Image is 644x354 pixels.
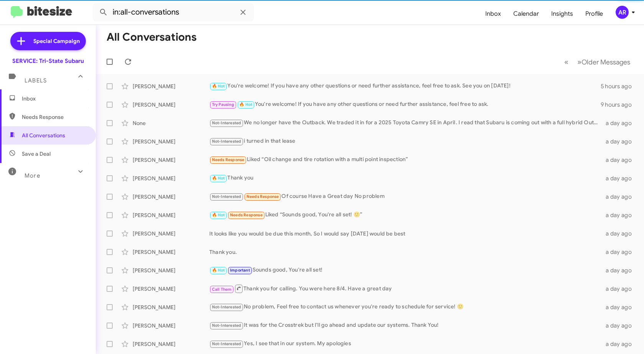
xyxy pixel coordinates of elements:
[603,267,638,274] div: a day ago
[10,32,86,50] a: Special Campaign
[212,305,242,310] span: Not-Interested
[209,321,603,330] div: It was for the Crosstrek but I'll go ahead and update our systems. Thank You!
[133,211,209,219] div: [PERSON_NAME]
[603,285,638,293] div: a day ago
[133,303,209,311] div: [PERSON_NAME]
[209,230,603,237] div: It looks like you would be due this month, So I would say [DATE] would be best
[209,284,603,293] div: Thank you for calling. You were here 8/4. Have a great day
[209,137,603,146] div: i turned in that lease
[209,211,603,219] div: Liked “Sounds good, You're all set! 🙂”
[133,119,209,127] div: None
[239,102,252,107] span: 🔥 Hot
[603,248,638,256] div: a day ago
[212,102,234,107] span: Try Pausing
[22,95,87,102] span: Inbox
[209,248,603,256] div: Thank you.
[133,248,209,256] div: [PERSON_NAME]
[33,37,80,45] span: Special Campaign
[12,57,84,65] div: SERVICE: Tri-State Subaru
[560,54,635,70] nav: Page navigation example
[230,212,263,217] span: Needs Response
[25,172,40,179] span: More
[212,120,242,125] span: Not-Interested
[507,3,545,25] a: Calendar
[209,192,603,201] div: Of course Have a Great day No problem
[609,6,636,19] button: AR
[603,340,638,348] div: a day ago
[133,138,209,145] div: [PERSON_NAME]
[603,156,638,164] div: a day ago
[209,155,603,164] div: Liked “Oil change and tire rotation with a multi point inspection”
[133,230,209,237] div: [PERSON_NAME]
[209,303,603,311] div: No problem, Feel free to contact us whenever you're ready to schedule for service! 🙂
[22,113,87,121] span: Needs Response
[545,3,579,25] a: Insights
[212,176,225,181] span: 🔥 Hot
[601,82,638,90] div: 5 hours ago
[133,267,209,274] div: [PERSON_NAME]
[93,3,254,21] input: Search
[603,230,638,237] div: a day ago
[209,266,603,275] div: Sounds good, You're all set!
[133,175,209,182] div: [PERSON_NAME]
[107,31,197,43] h1: All Conversations
[133,322,209,329] div: [PERSON_NAME]
[212,194,242,199] span: Not-Interested
[582,58,630,66] span: Older Messages
[212,341,242,346] span: Not-Interested
[209,174,603,183] div: Thank you
[579,3,609,25] a: Profile
[603,119,638,127] div: a day ago
[246,194,279,199] span: Needs Response
[577,57,582,67] span: »
[601,101,638,109] div: 9 hours ago
[209,100,601,109] div: You're welcome! If you have any other questions or need further assistance, feel free to ask.
[209,82,601,91] div: You're welcome! If you have any other questions or need further assistance, feel free to ask. See...
[133,101,209,109] div: [PERSON_NAME]
[25,77,47,84] span: Labels
[603,303,638,311] div: a day ago
[603,193,638,201] div: a day ago
[603,322,638,329] div: a day ago
[212,84,225,89] span: 🔥 Hot
[133,82,209,90] div: [PERSON_NAME]
[212,323,242,328] span: Not-Interested
[212,268,225,273] span: 🔥 Hot
[603,175,638,182] div: a day ago
[212,139,242,144] span: Not-Interested
[573,54,635,70] button: Next
[212,287,232,292] span: Call Them
[209,339,603,348] div: Yes, I see that in our system. My apologies
[133,285,209,293] div: [PERSON_NAME]
[616,6,629,19] div: AR
[209,119,603,127] div: We no longer have the Outback. We traded it in for a 2025 Toyota Camry SE in ApriI. I read that S...
[603,138,638,145] div: a day ago
[560,54,573,70] button: Previous
[133,340,209,348] div: [PERSON_NAME]
[212,212,225,217] span: 🔥 Hot
[603,211,638,219] div: a day ago
[479,3,507,25] a: Inbox
[564,57,568,67] span: «
[212,157,245,162] span: Needs Response
[133,156,209,164] div: [PERSON_NAME]
[230,268,250,273] span: Important
[22,132,65,139] span: All Conversations
[22,150,51,158] span: Save a Deal
[133,193,209,201] div: [PERSON_NAME]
